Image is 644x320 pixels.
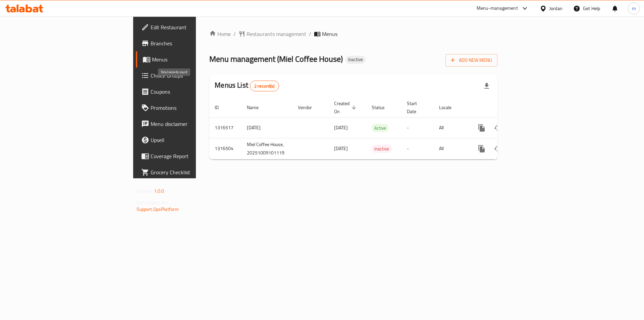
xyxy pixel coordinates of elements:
span: Active [372,124,389,132]
span: Restaurants management [247,30,306,38]
a: Choice Groups [136,67,241,84]
span: Promotions [151,104,235,112]
td: All [434,138,468,159]
span: Upsell [151,136,235,144]
a: Coupons [136,84,241,100]
span: Status [372,103,393,111]
span: Choice Groups [151,72,235,80]
span: Menus [322,30,337,38]
td: All [434,118,468,138]
a: Menus [136,51,241,67]
span: Name [247,103,267,111]
a: Edit Restaurant [136,19,241,35]
span: Menu management ( Miel Coffee House ) [209,51,343,66]
span: ID [215,103,227,111]
td: Miel Coffee House, 20251009101119 [241,138,292,159]
a: Coverage Report [136,148,241,164]
span: 1.0.0 [154,187,164,195]
h2: Menus List [215,80,279,91]
a: Grocery Checklist [136,164,241,180]
span: m [632,5,636,12]
button: Add New Menu [445,54,497,66]
span: Version: [137,187,153,195]
div: Jordan [549,5,562,12]
button: Change Status [490,120,506,136]
span: Menu disclaimer [151,120,235,128]
span: Coupons [151,88,235,96]
button: Change Status [490,141,506,157]
span: Get support on: [137,198,167,207]
td: - [401,118,434,138]
span: Add New Menu [451,56,492,64]
a: Menu disclaimer [136,116,241,132]
span: [DATE] [334,144,348,153]
div: Export file [479,78,495,94]
span: 2 record(s) [250,83,279,89]
span: Inactive [345,57,366,62]
span: Coverage Report [151,152,235,160]
th: Actions [468,97,543,118]
span: Grocery Checklist [151,168,235,176]
span: Locale [439,103,460,111]
a: Support.OpsPlatform [137,205,179,214]
a: Branches [136,35,241,51]
span: Edit Restaurant [151,23,235,31]
span: Created On [334,99,358,116]
span: Start Date [407,99,426,116]
button: more [474,120,490,136]
span: Menus [152,55,235,63]
span: Vendor [298,103,321,111]
li: / [309,30,311,38]
div: Menu-management [477,4,518,12]
a: Restaurants management [238,30,306,38]
div: Inactive [345,56,366,64]
a: Promotions [136,100,241,116]
span: Branches [151,39,235,47]
nav: breadcrumb [209,30,497,38]
span: [DATE] [334,123,348,132]
span: Inactive [372,145,392,153]
td: - [401,138,434,159]
button: more [474,141,490,157]
a: Upsell [136,132,241,148]
td: [DATE] [241,118,292,138]
table: enhanced table [209,97,543,159]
